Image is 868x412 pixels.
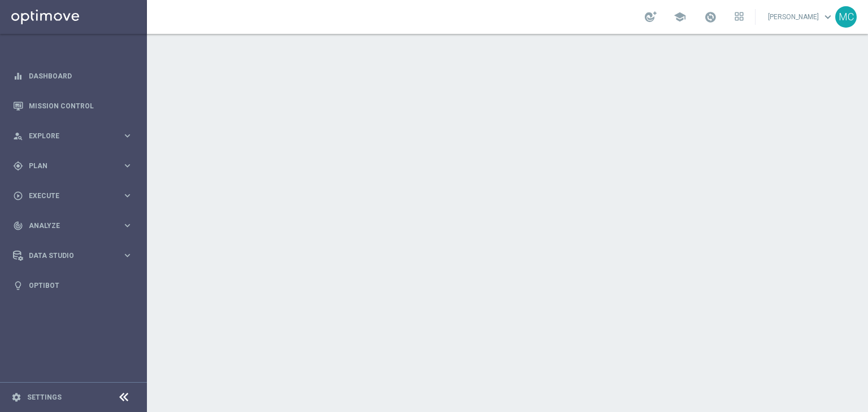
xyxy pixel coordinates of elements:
button: equalizer Dashboard [12,72,133,81]
button: play_circle_outline Execute keyboard_arrow_right [12,191,133,200]
button: Data Studio keyboard_arrow_right [12,251,133,260]
div: Analyze [13,221,122,231]
a: Optibot [29,270,133,300]
a: Settings [27,394,62,401]
a: [PERSON_NAME]keyboard_arrow_down [767,8,835,25]
div: MC [835,6,857,28]
span: school [674,11,686,23]
div: Execute [13,191,122,201]
i: person_search [13,131,23,141]
span: Data Studio [29,252,122,259]
span: Analyze [29,222,122,229]
i: keyboard_arrow_right [122,130,133,141]
span: Explore [29,133,122,139]
i: track_changes [13,221,23,231]
span: keyboard_arrow_down [822,11,834,23]
i: gps_fixed [13,161,23,171]
a: Dashboard [29,61,133,91]
i: lightbulb [13,280,23,291]
i: keyboard_arrow_right [122,250,133,261]
i: keyboard_arrow_right [122,220,133,231]
span: Execute [29,192,122,199]
a: Mission Control [29,91,133,121]
div: Mission Control [13,91,133,121]
div: Data Studio [13,251,122,261]
button: lightbulb Optibot [12,281,133,290]
button: gps_fixed Plan keyboard_arrow_right [12,161,133,170]
i: play_circle_outline [13,191,23,201]
button: track_changes Analyze keyboard_arrow_right [12,221,133,230]
button: Mission Control [12,102,133,111]
i: keyboard_arrow_right [122,160,133,171]
button: person_search Explore keyboard_arrow_right [12,132,133,141]
i: settings [11,392,21,402]
div: Plan [13,161,122,171]
div: Optibot [13,270,133,300]
div: Explore [13,131,122,141]
div: Dashboard [13,61,133,91]
i: equalizer [13,71,23,81]
span: Plan [29,163,122,169]
i: keyboard_arrow_right [122,190,133,201]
